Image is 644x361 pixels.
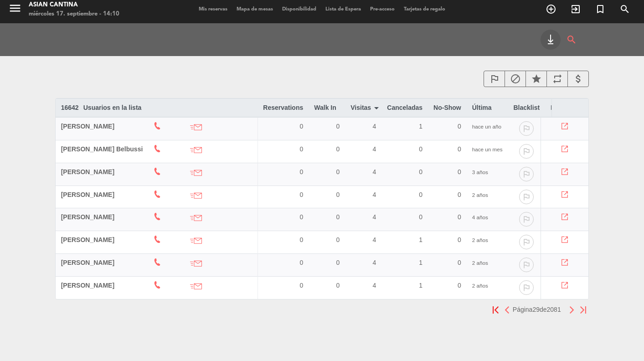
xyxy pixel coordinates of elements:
[299,282,303,289] span: 0
[299,259,303,266] span: 0
[519,258,534,272] i: outlined_flag
[566,30,577,50] i: search
[472,260,488,266] span: 2 años
[570,4,581,15] i: exit_to_app
[372,168,376,175] span: 4
[61,168,114,175] span: [PERSON_NAME]
[569,306,575,314] img: next.png
[472,124,501,129] span: hace un año
[309,99,345,117] th: Walk In
[61,123,114,130] span: [PERSON_NAME]
[458,191,461,198] span: 0
[419,259,422,266] span: 1
[547,306,561,313] span: 2081
[508,99,546,117] th: Blacklist
[419,123,422,130] span: 1
[83,104,142,111] span: Usuarios en la lista
[372,213,376,221] span: 4
[458,213,461,221] span: 0
[278,7,321,12] span: Disponibilidad
[299,236,303,243] span: 0
[519,235,534,249] i: outlined_flag
[519,121,534,136] i: outlined_flag
[472,283,488,289] span: 2 años
[472,237,488,243] span: 2 años
[419,213,422,221] span: 0
[493,306,499,314] img: first.png
[545,34,556,45] i: keyboard_tab
[372,123,376,130] span: 4
[419,236,422,243] span: 1
[419,168,422,175] span: 0
[372,145,376,153] span: 4
[532,306,540,313] span: 29
[381,99,428,117] th: Canceladas
[472,169,488,175] span: 3 años
[472,146,503,152] span: hace un mes
[336,236,340,243] span: 0
[490,306,589,313] pagination-template: Página de
[372,191,376,198] span: 4
[458,123,461,130] span: 0
[61,104,79,111] b: 16642
[299,145,303,153] span: 0
[472,192,488,198] span: 2 años
[299,123,303,130] span: 0
[489,73,500,84] i: outlined_flag
[321,7,366,12] span: Lista de Espera
[472,214,488,220] span: 4 años
[61,259,114,266] span: [PERSON_NAME]
[519,190,534,204] i: outlined_flag
[336,213,340,221] span: 0
[619,4,630,15] i: search
[419,191,422,198] span: 0
[194,7,232,12] span: Mis reservas
[458,236,461,243] span: 0
[419,282,422,289] span: 1
[336,282,340,289] span: 0
[61,282,114,289] span: [PERSON_NAME]
[8,1,22,18] button: menu
[458,168,461,175] span: 0
[372,259,376,266] span: 4
[299,191,303,198] span: 0
[458,259,461,266] span: 0
[428,99,467,117] th: No-Show
[519,144,534,159] i: outlined_flag
[510,73,521,84] i: block
[345,99,381,117] th: Visitas
[336,168,340,175] span: 0
[336,123,340,130] span: 0
[458,282,461,289] span: 0
[519,280,534,295] i: outlined_flag
[458,145,461,153] span: 0
[519,212,534,227] i: outlined_flag
[372,282,376,289] span: 4
[573,73,584,84] i: attach_money
[232,7,278,12] span: Mapa de mesas
[366,7,399,12] span: Pre-acceso
[519,167,534,181] i: outlined_flag
[258,99,309,117] th: Reservations
[419,145,422,153] span: 0
[371,103,382,113] i: arrow_drop_down
[61,191,114,198] span: [PERSON_NAME]
[299,168,303,175] span: 0
[61,236,114,243] span: [PERSON_NAME]
[399,7,450,12] span: Tarjetas de regalo
[545,99,589,117] th: Bloqueado
[299,213,303,221] span: 0
[546,4,556,15] i: add_circle_outline
[8,1,22,15] i: menu
[29,10,119,19] div: miércoles 17. septiembre - 14:10
[531,73,542,84] i: star
[29,0,119,10] div: Asian Cantina
[580,306,586,314] img: last.png
[336,191,340,198] span: 0
[372,236,376,243] span: 4
[61,213,114,221] span: [PERSON_NAME]
[467,99,508,117] th: Última
[552,73,563,84] i: repeat
[336,145,340,153] span: 0
[504,306,510,314] img: prev.png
